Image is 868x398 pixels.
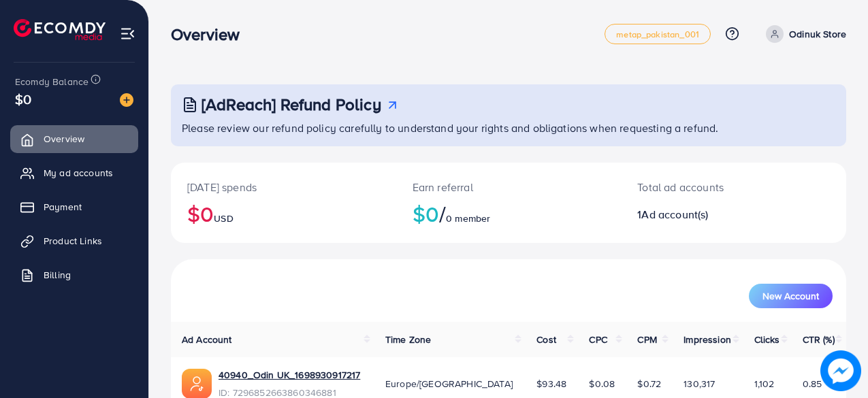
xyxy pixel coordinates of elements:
img: image [120,93,133,107]
a: 40940_Odin UK_1698930917217 [219,368,360,382]
a: metap_pakistan_001 [605,24,711,44]
span: My ad accounts [44,166,113,180]
span: Clicks [754,333,780,346]
p: Please review our refund policy carefully to understand your rights and obligations when requesti... [182,120,838,136]
span: CPM [637,333,656,346]
a: Overview [10,125,138,152]
a: Billing [10,261,138,288]
span: $93.48 [536,377,566,391]
h2: $0 [187,201,380,227]
span: USD [214,212,233,225]
img: menu [120,26,135,42]
p: Total ad accounts [637,179,773,195]
a: My ad accounts [10,159,138,186]
span: Ecomdy Balance [15,75,89,88]
button: New Account [749,284,833,308]
span: 0 member [446,212,490,225]
span: 130,317 [684,377,715,391]
span: metap_pakistan_001 [616,30,699,39]
span: Billing [44,268,71,282]
img: logo [14,19,106,40]
span: Ad account(s) [641,207,708,222]
span: 1,102 [754,377,775,391]
p: Earn referral [413,179,605,195]
span: CPC [589,333,607,346]
p: Odinuk Store [789,26,846,42]
span: Ad Account [182,333,232,346]
span: Cost [536,333,556,346]
a: Payment [10,193,138,220]
h2: $0 [413,201,605,227]
span: $0.72 [637,377,661,391]
span: / [439,198,446,229]
span: CTR (%) [803,333,835,346]
span: Time Zone [385,333,431,346]
img: image [820,350,861,391]
h3: Overview [171,24,251,44]
span: Product Links [44,234,102,248]
span: Overview [44,132,84,146]
span: $0.08 [589,377,615,391]
a: Product Links [10,227,138,254]
span: Payment [44,200,82,214]
span: New Account [762,291,819,301]
h2: 1 [637,208,773,221]
span: 0.85 [803,377,822,391]
span: Europe/[GEOGRAPHIC_DATA] [385,377,513,391]
a: Odinuk Store [760,25,846,43]
p: [DATE] spends [187,179,380,195]
span: Impression [684,333,731,346]
h3: [AdReach] Refund Policy [202,95,381,114]
span: $0 [15,89,31,109]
